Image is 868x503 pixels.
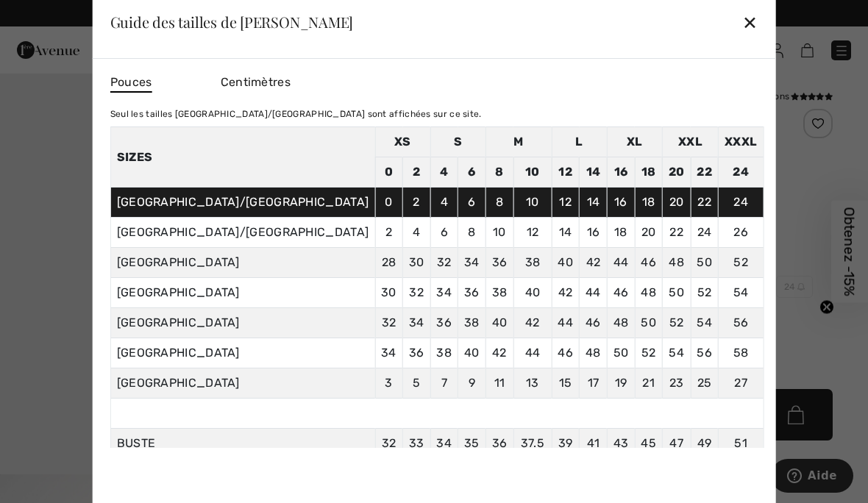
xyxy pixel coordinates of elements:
[691,188,719,218] td: 22
[580,278,608,308] td: 44
[580,368,608,399] td: 17
[635,368,663,399] td: 21
[221,75,291,89] span: Centimètres
[382,436,396,450] span: 32
[552,188,580,218] td: 12
[458,248,486,278] td: 34
[110,338,375,368] td: [GEOGRAPHIC_DATA]
[458,338,486,368] td: 40
[110,218,375,248] td: [GEOGRAPHIC_DATA]/[GEOGRAPHIC_DATA]
[375,278,403,308] td: 30
[662,218,691,248] td: 22
[580,157,608,188] td: 14
[430,368,458,399] td: 7
[430,188,458,218] td: 4
[635,278,663,308] td: 48
[375,338,403,368] td: 34
[635,308,663,338] td: 50
[110,107,764,121] div: Seul les tailles [GEOGRAPHIC_DATA]/[GEOGRAPHIC_DATA] sont affichées sur ce site.
[552,278,580,308] td: 42
[691,157,719,188] td: 22
[513,278,552,308] td: 40
[607,278,635,308] td: 46
[513,308,552,338] td: 42
[691,248,719,278] td: 50
[719,338,764,368] td: 58
[734,436,747,450] span: 51
[402,248,430,278] td: 30
[580,308,608,338] td: 46
[552,218,580,248] td: 14
[485,248,513,278] td: 36
[662,308,691,338] td: 52
[458,218,486,248] td: 8
[513,248,552,278] td: 38
[580,218,608,248] td: 16
[485,278,513,308] td: 38
[458,188,486,218] td: 6
[552,308,580,338] td: 44
[513,368,552,399] td: 13
[742,7,758,38] div: ✕
[458,368,486,399] td: 9
[662,127,718,157] td: XXL
[485,308,513,338] td: 40
[464,436,480,450] span: 35
[719,368,764,399] td: 27
[552,248,580,278] td: 40
[430,157,458,188] td: 4
[719,308,764,338] td: 56
[669,436,683,450] span: 47
[521,436,544,450] span: 37.5
[110,308,375,338] td: [GEOGRAPHIC_DATA]
[402,308,430,338] td: 34
[110,74,152,93] span: Pouces
[375,157,403,188] td: 0
[552,338,580,368] td: 46
[607,338,635,368] td: 50
[691,308,719,338] td: 54
[110,127,375,188] th: Sizes
[375,218,403,248] td: 2
[430,218,458,248] td: 6
[402,218,430,248] td: 4
[607,368,635,399] td: 19
[607,308,635,338] td: 48
[552,368,580,399] td: 15
[513,188,552,218] td: 10
[110,278,375,308] td: [GEOGRAPHIC_DATA]
[513,157,552,188] td: 10
[458,308,486,338] td: 38
[635,218,663,248] td: 20
[430,338,458,368] td: 38
[485,127,552,157] td: M
[662,188,691,218] td: 20
[691,338,719,368] td: 56
[607,188,635,218] td: 16
[635,157,663,188] td: 18
[580,188,608,218] td: 14
[458,157,486,188] td: 6
[552,157,580,188] td: 12
[580,338,608,368] td: 48
[662,278,691,308] td: 50
[635,338,663,368] td: 52
[375,368,403,399] td: 3
[641,436,656,450] span: 45
[662,248,691,278] td: 48
[34,10,63,24] span: Aide
[402,188,430,218] td: 2
[375,248,403,278] td: 28
[613,436,629,450] span: 43
[485,188,513,218] td: 8
[697,436,712,450] span: 49
[436,436,452,450] span: 34
[691,368,719,399] td: 25
[110,248,375,278] td: [GEOGRAPHIC_DATA]
[662,338,691,368] td: 54
[485,368,513,399] td: 11
[662,368,691,399] td: 23
[402,157,430,188] td: 2
[375,308,403,338] td: 32
[485,338,513,368] td: 42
